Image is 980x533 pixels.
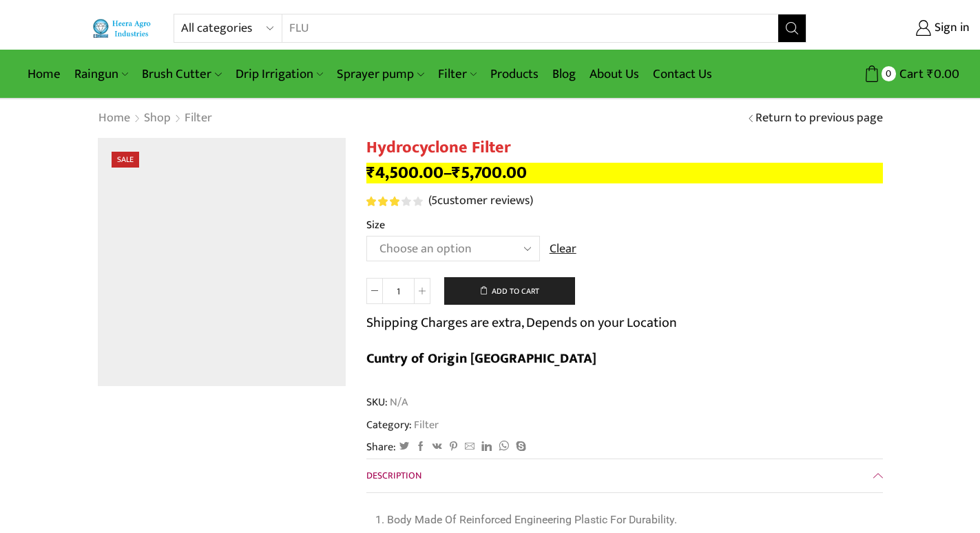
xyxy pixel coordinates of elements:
[366,197,422,206] div: Rated 3.20 out of 5
[366,159,375,187] span: ₹
[444,277,575,305] button: Add to cart
[431,190,437,211] span: 5
[927,63,934,85] span: ₹
[135,58,228,90] a: Brush Cutter
[366,439,396,455] span: Share:
[366,467,421,483] span: Description
[98,110,213,128] nav: Breadcrumb
[98,138,346,386] div: 1 / 4
[778,14,806,42] button: Search button
[366,459,883,492] a: Description
[428,192,533,210] a: (5customer reviews)
[820,61,959,87] a: 0 Cart ₹0.00
[452,159,527,187] bdi: 5,700.00
[882,66,896,81] span: 0
[412,416,439,434] a: Filter
[282,14,778,42] input: Search for...
[545,58,583,90] a: Blog
[383,278,414,304] input: Product quantity
[184,110,213,128] a: Filter
[755,110,883,128] a: Return to previous page
[388,394,408,410] span: N/A
[21,58,67,90] a: Home
[927,63,959,85] bdi: 0.00
[366,312,677,334] p: Shipping Charges are extra, Depends on your Location
[366,163,883,183] p: –
[431,58,483,90] a: Filter
[366,197,402,206] span: Rated out of 5 based on customer ratings
[827,16,970,41] a: Sign in
[366,197,425,206] span: 5
[67,58,135,90] a: Raingun
[931,19,970,37] span: Sign in
[112,152,139,168] span: Sale
[366,217,385,233] label: Size
[366,394,883,410] span: SKU:
[229,58,330,90] a: Drip Irrigation
[387,510,876,530] li: Body Made Of Reinforced Engineering Plastic For Durability.
[330,58,430,90] a: Sprayer pump
[896,65,924,83] span: Cart
[366,417,439,433] span: Category:
[98,110,131,128] a: Home
[366,159,444,187] bdi: 4,500.00
[452,159,461,187] span: ₹
[366,347,596,370] b: Cuntry of Origin [GEOGRAPHIC_DATA]
[143,110,171,128] a: Shop
[550,241,576,259] a: Clear options
[483,58,545,90] a: Products
[366,138,883,158] h1: Hydrocyclone Filter
[583,58,646,90] a: About Us
[646,58,719,90] a: Contact Us
[98,138,346,386] img: Hydrocyclone Filter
